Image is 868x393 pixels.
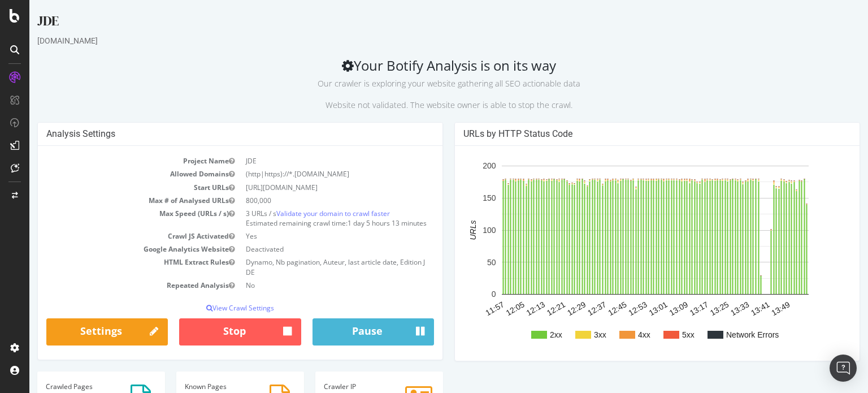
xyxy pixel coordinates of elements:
div: JDE [8,11,831,35]
text: 100 [453,226,467,235]
td: [URL][DOMAIN_NAME] [211,181,405,194]
text: 12:37 [557,300,579,317]
a: Settings [17,318,138,346]
td: Project Name [17,154,211,167]
td: Max Speed (URLs / s) [17,207,211,230]
text: 13:49 [740,300,762,317]
text: 13:41 [720,300,742,317]
text: 200 [453,162,467,171]
td: Allowed Domains [17,167,211,180]
a: Validate your domain to crawl faster [247,209,361,218]
td: Google Analytics Website [17,243,211,256]
td: Crawl JS Activated [17,230,211,243]
text: 12:05 [475,300,497,317]
text: 13:01 [618,300,640,317]
span: 1 day 5 hours 13 minutes [318,218,397,228]
text: 2xx [520,330,533,339]
td: 3 URLs / s Estimated remaining crawl time: [211,207,405,230]
small: Website not validated. The website owner is able to stop the crawl. [296,100,543,110]
text: 13:09 [639,300,661,317]
button: Pause [283,318,405,346]
text: 12:45 [577,300,599,317]
text: 0 [462,290,467,299]
svg: A chart. [434,154,818,352]
td: 800,000 [211,194,405,207]
div: Open Intercom Messenger [830,355,857,382]
td: Repeated Analysis [17,279,211,292]
text: 12:29 [536,300,558,317]
text: 150 [453,193,467,202]
td: Start URLs [17,181,211,194]
text: 12:21 [516,300,538,317]
td: HTML Extract Rules [17,256,211,278]
div: [DOMAIN_NAME] [8,35,831,46]
td: (http|https)://*.[DOMAIN_NAME] [211,167,405,180]
td: Deactivated [211,243,405,256]
td: Max # of Analysed URLs [17,194,211,207]
text: 5xx [653,330,665,339]
td: No [211,279,405,292]
h4: URLs by HTTP Status Code [434,128,822,140]
text: 3xx [565,330,577,339]
text: 12:53 [597,300,619,317]
text: 11:57 [454,300,476,317]
h2: Your Botify Analysis is on its way [8,58,831,111]
text: 13:17 [659,300,681,317]
h4: Pages Crawled [16,383,127,390]
td: JDE [211,154,405,167]
text: 13:25 [679,300,701,317]
button: Stop [150,318,271,346]
text: URLs [439,221,448,240]
td: Yes [211,230,405,243]
text: 50 [458,258,467,267]
text: 12:13 [496,300,518,317]
text: 4xx [609,330,621,339]
p: View Crawl Settings [17,303,405,313]
td: Dynamo, Nb pagination, Auteur, last article date, Edition JDE [211,256,405,278]
h4: Analysis Settings [17,128,405,140]
h4: Pages Known [155,383,266,390]
h4: Crawler IP [294,383,405,390]
text: 13:33 [700,300,722,317]
small: Our crawler is exploring your website gathering all SEO actionable data [288,78,551,89]
text: Network Errors [697,330,749,339]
